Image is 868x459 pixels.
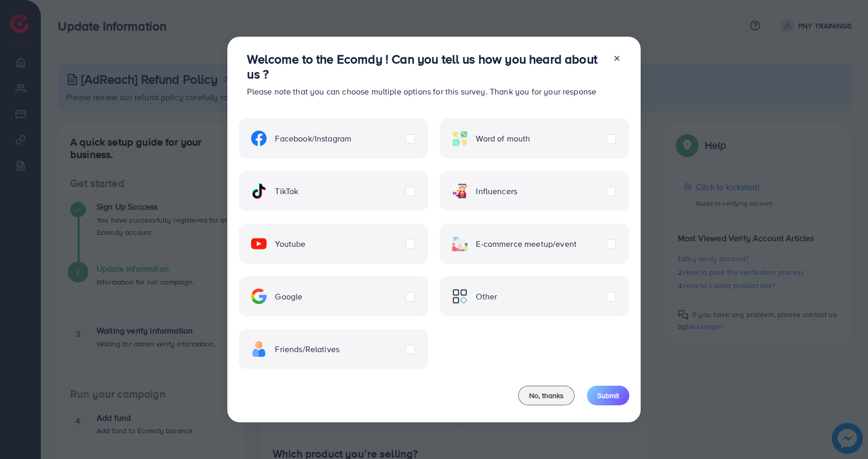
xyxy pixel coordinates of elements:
span: Facebook/Instagram [275,133,351,145]
p: Please note that you can choose multiple options for this survey. Thank you for your response [247,85,604,98]
button: No, thanks [518,386,575,405]
span: Other [476,291,497,303]
img: ic-word-of-mouth.a439123d.svg [452,131,468,146]
button: Submit [587,386,629,405]
img: ic-other.99c3e012.svg [452,289,468,304]
img: ic-tiktok.4b20a09a.svg [251,183,267,199]
img: ic-youtube.715a0ca2.svg [251,236,267,251]
span: Influencers [476,185,517,197]
span: Submit [597,390,619,401]
img: ic-facebook.134605ef.svg [251,131,267,146]
span: Word of mouth [476,133,530,145]
span: Friends/Relatives [275,343,339,355]
h3: Welcome to the Ecomdy ! Can you tell us how you heard about us ? [247,52,604,82]
img: ic-freind.8e9a9d08.svg [251,341,267,357]
img: ic-google.5bdd9b68.svg [251,289,267,304]
span: TikTok [275,185,298,197]
img: ic-influencers.a620ad43.svg [452,183,468,199]
img: ic-ecommerce.d1fa3848.svg [452,236,468,251]
span: Youtube [275,238,305,250]
span: E-commerce meetup/event [476,238,577,250]
span: Google [275,291,302,303]
span: No, thanks [529,390,564,401]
